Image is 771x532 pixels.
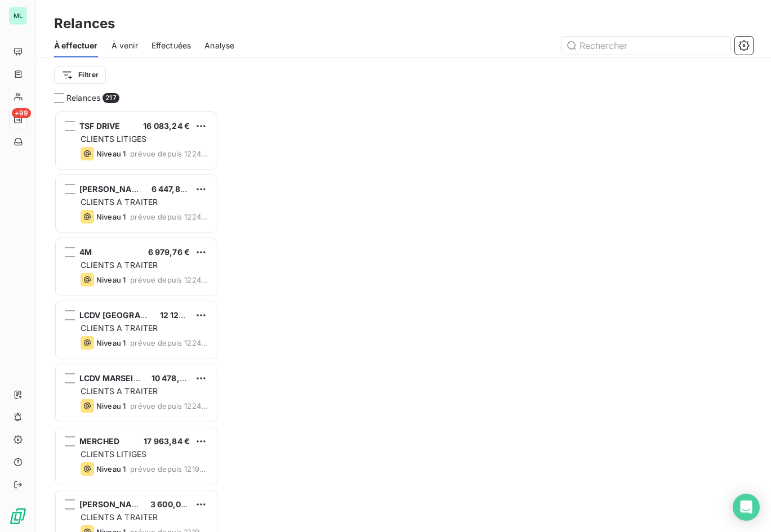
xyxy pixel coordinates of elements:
span: 4M [79,247,92,257]
h3: Relances [54,14,115,34]
span: +99 [12,108,31,118]
span: Niveau 1 [96,212,126,221]
span: 6 447,88 € [151,184,193,194]
span: [PERSON_NAME] [79,184,147,194]
span: Niveau 1 [96,401,126,410]
span: Niveau 1 [96,464,126,473]
button: Filtrer [54,66,106,84]
span: prévue depuis 1224 jours [130,338,208,347]
span: Niveau 1 [96,338,126,347]
input: Rechercher [561,37,730,55]
span: CLIENTS LITIGES [81,134,146,144]
span: 217 [102,93,119,103]
span: CLIENTS A TRAITER [81,386,158,396]
span: [PERSON_NAME] [79,499,147,509]
span: CLIENTS A TRAITER [81,197,158,207]
span: 16 083,24 € [143,121,190,131]
span: prévue depuis 1224 jours [130,212,208,221]
div: grid [54,110,219,532]
span: 12 123,60 € [160,310,205,320]
span: LCDV MARSEILLE 2 [79,373,154,383]
span: prévue depuis 1224 jours [130,275,208,284]
span: Analyse [204,40,234,51]
span: 17 963,84 € [144,436,190,446]
span: MERCHED [79,436,119,446]
span: 6 979,76 € [148,247,190,257]
span: Effectuées [151,40,191,51]
span: prévue depuis 1224 jours [130,149,208,158]
span: Niveau 1 [96,275,126,284]
span: prévue depuis 1224 jours [130,401,208,410]
span: CLIENTS A TRAITER [81,260,158,270]
img: Logo LeanPay [9,507,27,525]
span: Relances [66,92,100,104]
span: CLIENTS A TRAITER [81,512,158,522]
span: 10 478,80 € [151,373,198,383]
span: À venir [112,40,138,51]
span: Niveau 1 [96,149,126,158]
span: LCDV [GEOGRAPHIC_DATA] [79,310,186,320]
span: prévue depuis 1219 jours [130,464,208,473]
span: CLIENTS LITIGES [81,449,146,459]
div: ML [9,7,27,25]
span: 3 600,00 € [150,499,194,509]
span: CLIENTS A TRAITER [81,323,158,333]
span: TSF DRIVE [79,121,120,131]
span: À effectuer [54,40,98,51]
div: Open Intercom Messenger [733,494,760,521]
